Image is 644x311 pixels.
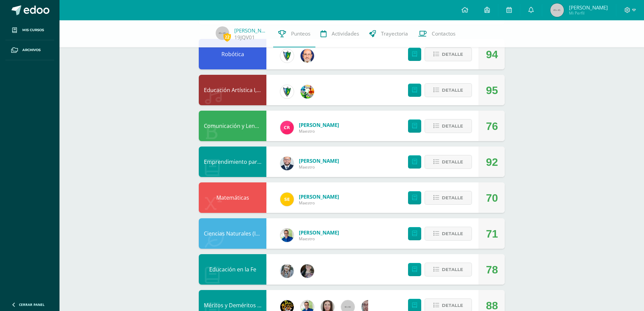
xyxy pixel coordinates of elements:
[299,157,339,164] span: [PERSON_NAME]
[486,147,498,177] div: 92
[199,39,266,69] div: Robótica
[442,84,463,96] span: Detalle
[550,3,564,17] img: 45x45
[234,27,268,34] a: [PERSON_NAME]
[442,227,463,240] span: Detalle
[5,20,54,40] a: Mis cursos
[442,120,463,132] span: Detalle
[199,254,266,285] div: Educación en la Fe
[280,228,294,242] img: 692ded2a22070436d299c26f70cfa591.png
[425,83,472,97] button: Detalle
[199,147,266,177] div: Emprendimiento para la Productividad
[5,40,54,60] a: Archivos
[199,218,266,249] div: Ciencias Naturales (Introducción a la Biología)
[299,193,339,200] span: [PERSON_NAME]
[442,263,463,276] span: Detalle
[486,111,498,141] div: 76
[234,34,255,41] a: 19JQV01
[280,193,294,206] img: 03c2987289e60ca238394da5f82a525a.png
[291,30,310,37] span: Punteos
[280,264,294,278] img: cba4c69ace659ae4cf02a5761d9a2473.png
[280,157,294,170] img: eaa624bfc361f5d4e8a554d75d1a3cf6.png
[569,4,608,11] span: [PERSON_NAME]
[381,30,408,37] span: Trayectoria
[413,20,460,47] a: Contactos
[332,30,359,37] span: Actividades
[425,191,472,205] button: Detalle
[223,33,231,41] span: 22
[199,182,266,213] div: Matemáticas
[432,30,455,37] span: Contactos
[425,263,472,276] button: Detalle
[299,229,339,236] span: [PERSON_NAME]
[299,200,339,206] span: Maestro
[486,183,498,213] div: 70
[442,192,463,204] span: Detalle
[425,227,472,241] button: Detalle
[486,75,498,106] div: 95
[425,119,472,133] button: Detalle
[216,26,229,40] img: 45x45
[486,254,498,285] div: 78
[442,48,463,61] span: Detalle
[199,111,266,141] div: Comunicación y Lenguaje, Idioma Español
[280,121,294,134] img: ab28fb4d7ed199cf7a34bbef56a79c5b.png
[299,128,339,134] span: Maestro
[425,155,472,169] button: Detalle
[280,85,294,98] img: 9f174a157161b4ddbe12118a61fed988.png
[22,27,44,33] span: Mis cursos
[301,49,314,63] img: 6b7a2a75a6c7e6282b1a1fdce061224c.png
[569,10,608,16] span: Mi Perfil
[199,75,266,105] div: Educación Artística I, Música y Danza
[299,164,339,170] span: Maestro
[299,236,339,242] span: Maestro
[301,85,314,98] img: 159e24a6ecedfdf8f489544946a573f0.png
[486,39,498,70] div: 94
[19,302,45,307] span: Cerrar panel
[280,49,294,63] img: 9f174a157161b4ddbe12118a61fed988.png
[299,121,339,128] span: [PERSON_NAME]
[301,264,314,278] img: 8322e32a4062cfa8b237c59eedf4f548.png
[425,47,472,61] button: Detalle
[273,20,315,47] a: Punteos
[486,219,498,249] div: 71
[22,47,41,53] span: Archivos
[442,156,463,168] span: Detalle
[315,20,364,47] a: Actividades
[364,20,413,47] a: Trayectoria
